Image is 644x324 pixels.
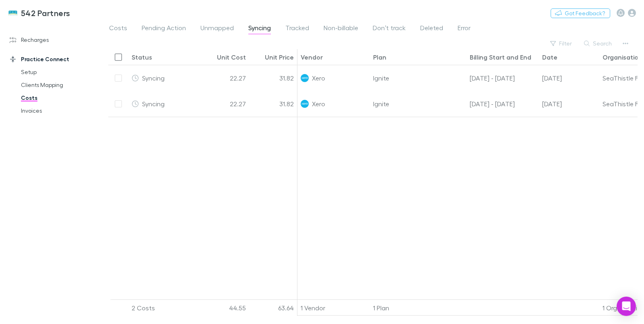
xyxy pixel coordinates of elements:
[2,33,106,46] a: Recharges
[217,53,246,61] div: Unit Cost
[546,39,577,48] button: Filter
[249,65,297,91] div: 31.82
[200,24,234,34] span: Unmapped
[201,91,249,117] div: 22.27
[603,53,642,61] div: Organisation
[617,297,636,316] div: Open Intercom Messenger
[580,39,617,48] button: Search
[13,78,106,91] a: Clients Mapping
[2,53,106,66] a: Practice Connect
[373,24,406,34] span: Don’t track
[265,53,294,61] div: Unit Price
[201,65,249,91] div: 22.27
[142,100,165,107] span: Syncing
[3,3,75,23] a: 542 Partners
[201,300,249,316] div: 44.55
[370,91,466,117] div: Ignite
[466,91,539,117] div: 02 Jun - 01 Jul 25
[128,300,201,316] div: 2 Costs
[21,8,70,18] h3: 542 Partners
[420,24,443,34] span: Deleted
[132,53,152,61] div: Status
[370,300,466,316] div: 1 Plan
[458,24,471,34] span: Error
[542,53,557,61] div: Date
[249,300,297,316] div: 63.64
[470,53,531,61] div: Billing Start and End
[466,65,539,91] div: 02 Jul - 01 Aug 25
[312,65,325,91] span: Xero
[142,74,165,82] span: Syncing
[8,8,18,18] img: 542 Partners's Logo
[539,91,599,117] div: 02 Jul 2025
[285,24,309,34] span: Tracked
[301,53,323,61] div: Vendor
[142,24,186,34] span: Pending Action
[13,66,106,78] a: Setup
[370,65,466,91] div: Ignite
[373,53,386,61] div: Plan
[13,104,106,117] a: Invoices
[539,65,599,91] div: 02 Aug 2025
[109,24,127,34] span: Costs
[297,300,370,316] div: 1 Vendor
[324,24,358,34] span: Non-billable
[248,24,271,34] span: Syncing
[301,74,309,82] img: Xero's Logo
[551,8,610,18] button: Got Feedback?
[312,91,325,116] span: Xero
[13,91,106,104] a: Costs
[249,91,297,117] div: 31.82
[301,100,309,108] img: Xero's Logo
